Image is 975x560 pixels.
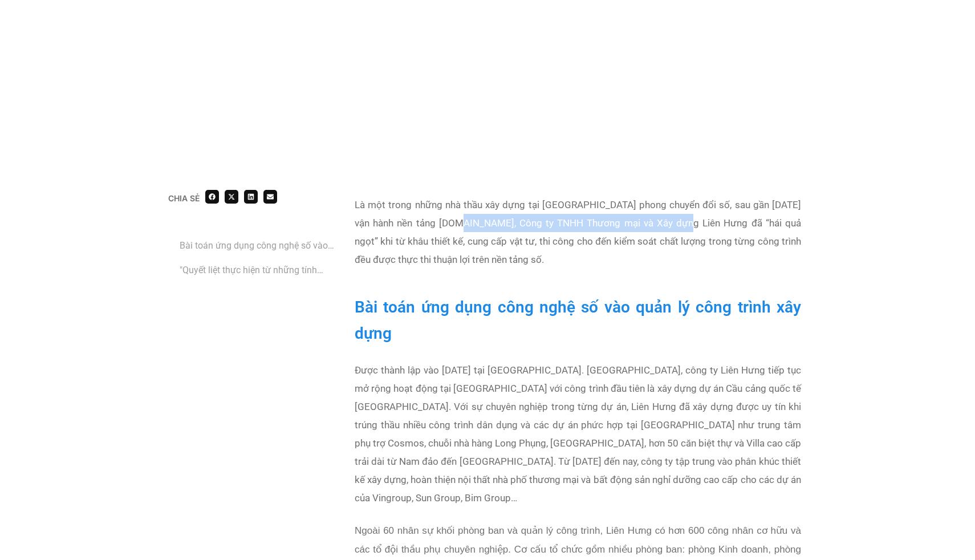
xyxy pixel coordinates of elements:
div: Share on email [263,190,277,204]
b: Là một trong những nhà thầu xây dựng tại [GEOGRAPHIC_DATA] phong chuyển đổi số, sau gần [DATE] vậ... [355,199,801,265]
div: Chia sẻ [168,194,200,202]
div: Share on x-twitter [225,190,238,204]
div: Share on facebook [205,190,219,204]
p: Được thành lập vào [DATE] tại [GEOGRAPHIC_DATA]. [GEOGRAPHIC_DATA], công ty Liên Hưng tiếp tục mở... [355,361,801,507]
a: Bài toán ứng dụng công nghệ số vào quản lý công trình xây dựng [180,238,338,253]
div: Share on linkedin [244,190,258,204]
h2: Bài toán ứng dụng công nghệ số vào quản lý công trình xây dựng [355,294,801,347]
a: "Quyết liệt thực hiện từ những tính năng đơn giản nhất" [180,263,338,277]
